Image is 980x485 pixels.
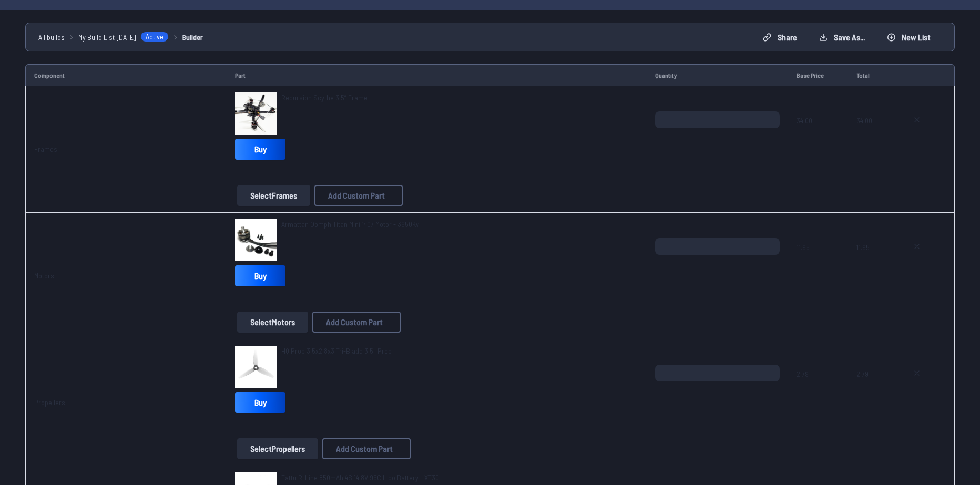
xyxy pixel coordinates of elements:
a: All builds [38,32,65,43]
a: Motors [34,271,54,280]
span: 2.79 [856,365,887,415]
a: HQ Prop 3.5x2.8x3 Tri-Blade 3.5" Prop [281,346,392,356]
a: Tattu R-Line 850mAh 4S 14.8V 95C Lipo Battery - XT30 [281,472,439,483]
a: Buy [235,265,285,286]
a: SelectPropellers [235,438,320,459]
td: Component [25,64,227,86]
a: Recursion Scythe 3.5” Frame [281,92,367,103]
span: Add Custom Part [328,191,385,200]
a: Builder [182,32,203,43]
button: SelectPropellers [237,438,318,459]
span: 11.95 [856,238,887,288]
a: Armattan Oomph Titan Mini 1407 Motor - 3650Kv [281,219,419,230]
a: SelectFrames [235,185,312,206]
img: image [235,92,277,135]
img: image [235,219,277,261]
img: image [235,346,277,388]
td: Total [848,64,895,86]
a: My Build List [DATE]Active [78,32,169,43]
button: Save as... [810,29,874,46]
button: New List [878,29,940,46]
span: 2.79 [797,365,840,415]
span: Armattan Oomph Titan Mini 1407 Motor - 3650Kv [281,220,419,229]
button: Add Custom Part [322,438,411,459]
span: Add Custom Part [336,445,393,453]
a: Frames [34,145,57,153]
a: Buy [235,392,285,413]
a: SelectMotors [235,312,310,333]
span: 11.95 [797,238,840,288]
a: Buy [235,139,285,160]
span: HQ Prop 3.5x2.8x3 Tri-Blade 3.5" Prop [281,346,392,355]
a: Propellers [34,398,65,407]
button: Share [754,29,806,46]
span: Add Custom Part [326,318,383,326]
span: Active [140,32,169,42]
td: Quantity [647,64,788,86]
span: 34.00 [797,111,840,162]
span: My Build List [DATE] [78,32,136,43]
button: Add Custom Part [314,185,403,206]
td: Base Price [788,64,848,86]
span: Tattu R-Line 850mAh 4S 14.8V 95C Lipo Battery - XT30 [281,473,439,482]
button: SelectFrames [237,185,310,206]
button: SelectMotors [237,312,308,333]
td: Part [227,64,647,86]
span: 34.00 [856,111,887,162]
span: Recursion Scythe 3.5” Frame [281,93,367,102]
button: Add Custom Part [312,312,401,333]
